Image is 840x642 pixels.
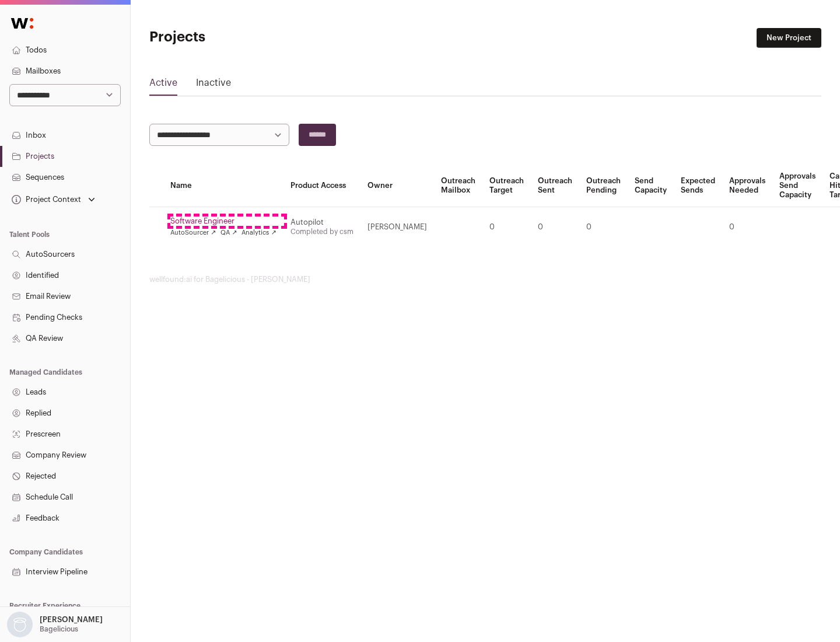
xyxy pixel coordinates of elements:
[722,165,772,207] th: Approvals Needed
[9,195,81,204] div: Project Context
[360,207,434,247] td: [PERSON_NAME]
[434,165,482,207] th: Outreach Mailbox
[283,165,360,207] th: Product Access
[360,165,434,207] th: Owner
[5,12,40,35] img: Wellfound
[531,207,579,247] td: 0
[196,76,231,95] a: Inactive
[757,28,821,48] a: New Project
[9,191,97,208] button: Open dropdown
[40,615,103,624] p: [PERSON_NAME]
[149,76,177,95] a: Active
[220,228,237,238] a: QA ↗
[242,228,276,238] a: Analytics ↗
[170,228,216,238] a: AutoSourcer ↗
[772,165,822,207] th: Approvals Send Capacity
[290,218,353,227] div: Autopilot
[40,624,78,634] p: Bagelicious
[531,165,579,207] th: Outreach Sent
[5,612,105,637] button: Open dropdown
[149,28,373,47] h1: Projects
[674,165,722,207] th: Expected Sends
[628,165,674,207] th: Send Capacity
[722,207,772,247] td: 0
[482,207,531,247] td: 0
[579,165,628,207] th: Outreach Pending
[482,165,531,207] th: Outreach Target
[149,275,821,284] footer: wellfound:ai for Bagelicious - [PERSON_NAME]
[170,217,276,226] a: Software Engineer
[7,612,33,637] img: nopic.png
[163,165,283,207] th: Name
[579,207,628,247] td: 0
[290,228,353,235] a: Completed by csm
